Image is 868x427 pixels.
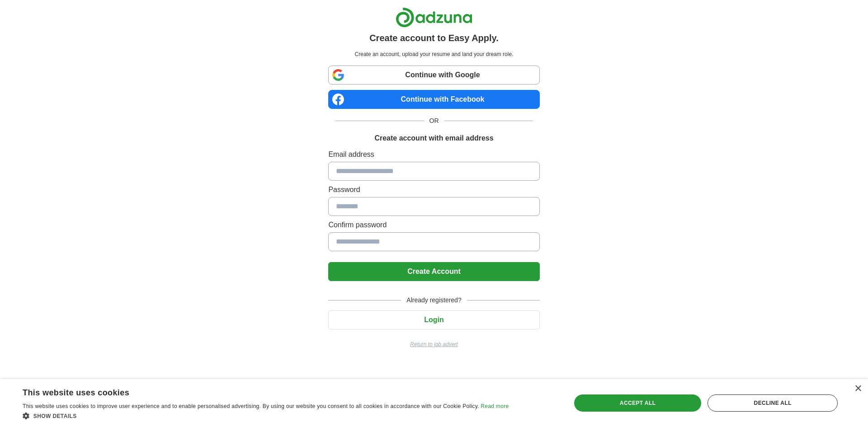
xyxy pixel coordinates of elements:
[424,116,444,126] span: OR
[328,316,539,324] a: Login
[369,31,499,45] h1: Create account to Easy Apply.
[481,403,509,409] a: Read more, opens a new window
[396,7,472,28] img: Adzuna logo
[328,66,539,84] a: Continue with Google
[328,90,539,109] a: Continue with Facebook
[328,310,539,329] button: Login
[23,385,486,398] div: This website uses cookies
[328,149,539,160] label: Email address
[854,385,861,392] div: Close
[330,50,538,58] p: Create an account, upload your resume and land your dream role.
[328,184,539,195] label: Password
[328,340,539,348] a: Return to job advert
[23,411,509,420] div: Show details
[374,133,493,144] h1: Create account with email address
[328,262,539,281] button: Create Account
[708,394,838,412] div: Decline all
[574,394,702,412] div: Accept all
[401,296,467,305] span: Already registered?
[328,220,539,230] label: Confirm password
[33,413,77,419] span: Show details
[23,403,479,409] span: This website uses cookies to improve user experience and to enable personalised advertising. By u...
